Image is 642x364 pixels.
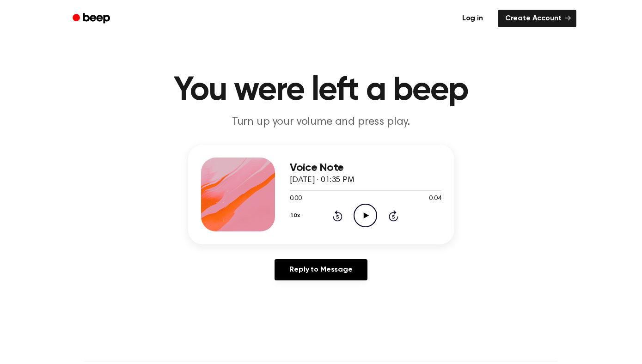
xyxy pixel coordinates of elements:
[498,10,576,27] a: Create Account
[66,10,118,28] a: Beep
[290,162,441,174] h3: Voice Note
[85,74,558,107] h1: You were left a beep
[453,8,492,29] a: Log in
[429,194,441,204] span: 0:04
[290,194,302,204] span: 0:00
[290,176,355,184] span: [DATE] · 01:35 PM
[275,259,367,280] a: Reply to Message
[290,208,304,224] button: 1.0x
[144,115,499,130] p: Turn up your volume and press play.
